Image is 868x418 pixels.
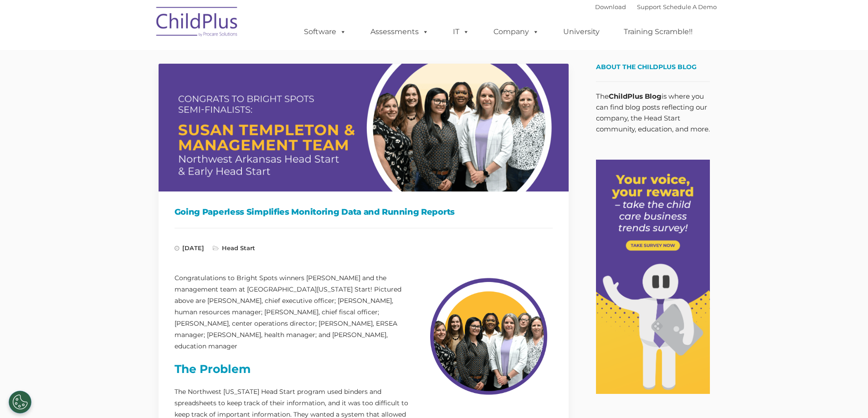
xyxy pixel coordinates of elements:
[444,23,478,41] a: IT
[152,0,243,46] img: ChildPlus by Procare Solutions
[175,362,251,376] strong: The Problem
[596,91,710,135] p: The is where you can find blog posts reflecting our company, the Head Start community, education,...
[175,205,553,219] h1: Going Paperless Simplifies Monitoring Data and Running Reports
[175,272,412,352] p: Congratulations to Bright Spots winners [PERSON_NAME] and the management team at [GEOGRAPHIC_DATA...
[595,3,626,10] a: Download
[175,244,204,252] span: [DATE]
[222,244,255,252] a: Head Start
[295,23,355,41] a: Software
[663,3,717,10] a: Schedule A Demo
[554,23,609,41] a: University
[595,3,717,10] font: |
[361,23,438,41] a: Assessments
[637,3,661,10] a: Support
[484,23,548,41] a: Company
[596,63,697,71] span: About the ChildPlus Blog
[609,92,662,101] strong: ChildPlus Blog
[9,391,31,413] button: Cookies Settings
[615,23,702,41] a: Training Scramble!!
